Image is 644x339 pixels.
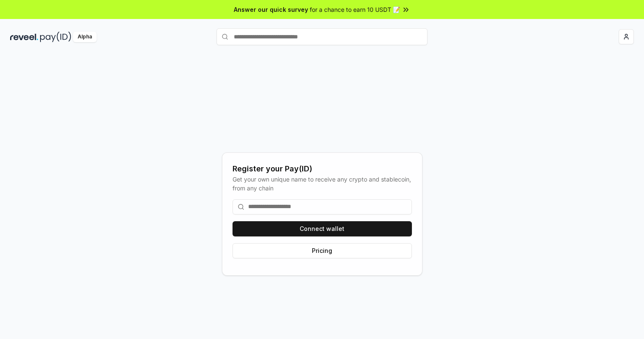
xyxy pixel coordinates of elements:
div: Alpha [73,32,97,42]
img: pay_id [40,32,71,42]
img: reveel_dark [10,32,38,42]
button: Pricing [233,243,412,258]
span: Answer our quick survey [234,5,308,14]
span: for a chance to earn 10 USDT 📝 [310,5,400,14]
div: Get your own unique name to receive any crypto and stablecoin, from any chain [233,175,412,193]
div: Register your Pay(ID) [233,163,412,175]
button: Connect wallet [233,221,412,236]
